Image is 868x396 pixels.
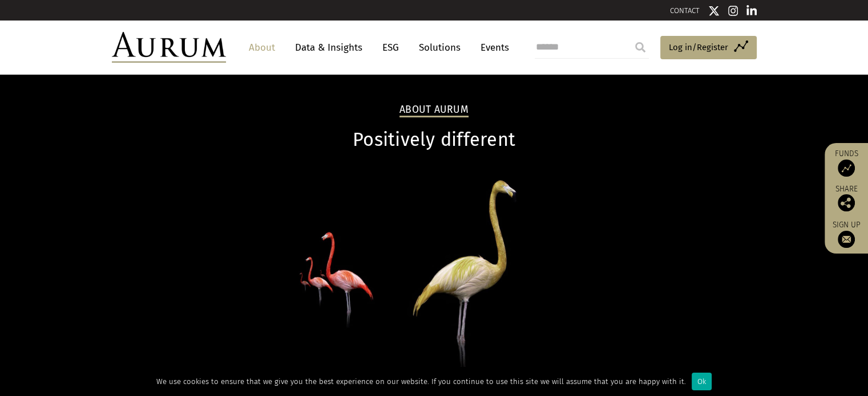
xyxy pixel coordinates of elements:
[243,37,281,58] a: About
[399,104,469,117] h2: About Aurum
[830,149,862,177] a: Funds
[112,129,757,151] h1: Positively different
[838,194,855,211] img: Share this post
[475,37,509,58] a: Events
[670,6,700,15] a: CONTACT
[728,5,738,17] img: Instagram icon
[830,220,862,248] a: Sign up
[629,36,652,59] input: Submit
[838,160,855,177] img: Access Funds
[746,5,757,17] img: Linkedin icon
[708,5,720,17] img: Twitter icon
[838,231,855,248] img: Sign up to our newsletter
[112,32,226,63] img: Aurum
[669,40,728,54] span: Log in/Register
[660,36,757,60] a: Log in/Register
[413,37,466,58] a: Solutions
[377,37,405,58] a: ESG
[830,185,862,211] div: Share
[692,373,712,390] div: Ok
[289,37,368,58] a: Data & Insights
